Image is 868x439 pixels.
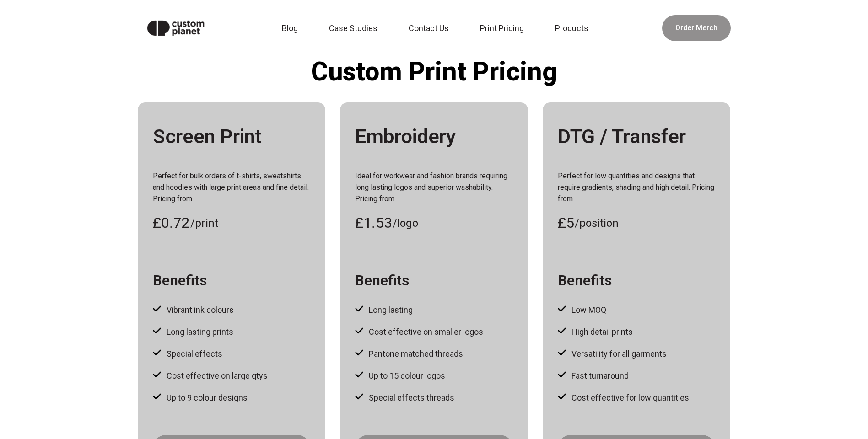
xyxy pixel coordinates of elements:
span: /position [575,215,619,232]
h2: DTG / Transfer [558,125,716,149]
span: £5 [558,212,574,235]
img: Custom Planet logo in black [138,11,214,45]
nav: Main navigation [225,18,651,38]
a: Contact Us [403,18,460,38]
h3: Benefits [153,272,207,289]
span: /logo [393,215,418,232]
li: Up to 9 colour designs [153,391,268,404]
li: Cost effective for low quantities [558,391,689,404]
li: Special effects threads [355,391,483,404]
p: Ideal for workwear and fashion brands requiring long lasting logos and superior washability. Pric... [355,171,513,204]
a: Case Studies [323,18,388,38]
h3: Benefits [558,272,612,289]
iframe: Chat Widget [822,395,868,439]
a: Order Merch [662,15,731,41]
p: Perfect for low quantities and designs that require gradients, shading and high detail. Pricing from [558,171,716,204]
li: Fast turnaround [558,369,689,382]
li: Cost effective on large qtys [153,369,268,382]
h3: Benefits [355,272,409,289]
a: Blog [276,18,309,38]
a: Products [550,18,599,38]
h2: Embroidery [355,125,513,149]
h2: Screen Print [153,125,311,149]
p: Perfect for bulk orders of t-shirts, sweatshirts and hoodies with large print areas and fine deta... [153,171,311,204]
li: Versatility for all garments [558,348,689,360]
li: Long lasting [355,304,483,316]
a: Print Pricing [474,18,535,38]
li: Up to 15 colour logos [355,369,483,382]
span: /print [190,215,218,232]
span: £1.53 [355,212,392,235]
li: Low MOQ [558,304,689,316]
span: £0.72 [153,212,190,235]
li: Cost effective on smaller logos [355,326,483,338]
li: Long lasting prints [153,326,268,338]
div: Widget pro chat [822,395,868,439]
li: Vibrant ink colours [153,304,268,316]
li: Special effects [153,348,268,360]
li: High detail prints [558,326,689,338]
h1: Custom Print Pricing [244,56,624,87]
li: Pantone matched threads [355,348,483,360]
